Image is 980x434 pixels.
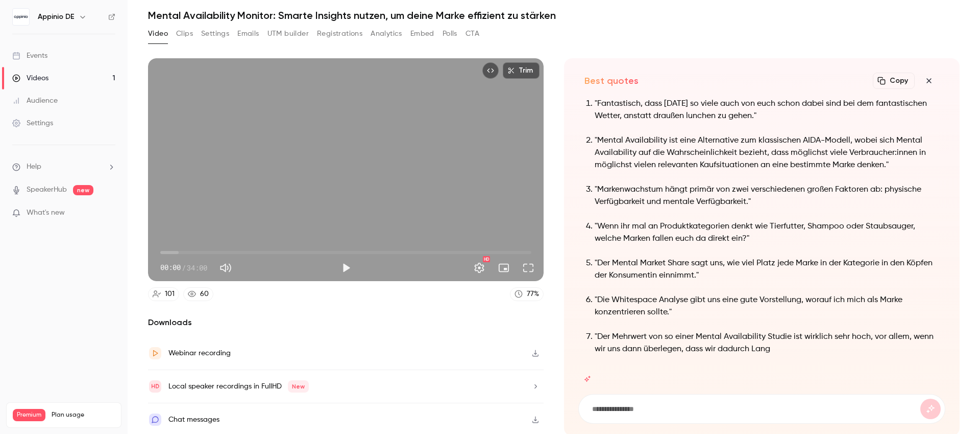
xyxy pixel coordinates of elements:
[12,51,47,61] div: Events
[27,185,67,195] a: SpeakerHub
[584,75,639,87] h2: Best quotes
[148,9,960,21] h1: Mental Availability Monitor: Smarte Insights nutzen, um deine Marke effizient zu stärken
[873,73,915,89] button: Copy
[38,12,75,22] h6: Appinio DE
[73,185,93,195] span: new
[317,26,362,42] button: Registrations
[27,162,41,172] span: Help
[595,331,939,355] p: "Der Mehrwert von so einer Mental Availability Studie ist wirklich sehr hoch, vor allem, wenn wir...
[237,26,259,42] button: Emails
[160,262,207,273] div: 00:00
[336,258,356,278] button: Play
[483,256,490,262] div: HD
[288,380,309,393] span: New
[595,184,939,208] p: "Markenwachstum hängt primär von zwei verschiedenen großen Faktoren ab: physische Verfügbarkeit u...
[200,289,209,300] div: 60
[494,258,514,278] button: Turn on miniplayer
[595,294,939,318] p: "Die Whitespace Analyse gibt uns eine gute Vorstellung, worauf ich mich als Marke konzentrieren s...
[168,380,309,393] div: Local speaker recordings in FullHD
[510,287,544,301] a: 77%
[215,258,236,278] button: Mute
[13,409,45,421] span: Premium
[160,262,181,273] span: 00:00
[469,258,489,278] button: Settings
[527,289,539,300] div: 77 %
[12,73,48,83] div: Videos
[410,26,434,42] button: Embed
[27,208,65,218] span: What's new
[371,26,402,42] button: Analytics
[503,62,540,79] button: Trim
[183,287,213,301] a: 60
[12,118,53,128] div: Settings
[187,262,207,273] span: 34:00
[443,26,457,42] button: Polls
[465,26,479,42] button: CTA
[168,414,219,426] div: Chat messages
[182,262,186,273] span: /
[595,134,939,171] p: "Mental Availability ist eine Alternative zum klassischen AIDA-Modell, wobei sich Mental Availabi...
[595,257,939,282] p: "Der Mental Market Share sagt uns, wie viel Platz jede Marke in der Kategorie in den Köpfen der K...
[201,26,229,42] button: Settings
[595,98,939,122] p: "Fantastisch, dass [DATE] so viele auch von euch schon dabei sind bei dem fantastischen Wetter, a...
[165,289,175,300] div: 101
[12,162,115,172] li: help-dropdown-opener
[168,347,231,359] div: Webinar recording
[482,62,499,79] button: Embed video
[595,220,939,245] p: "Wenn ihr mal an Produktkategorien denkt wie Tierfutter, Shampoo oder Staubsauger, welche Marken ...
[13,9,29,25] img: Appinio DE
[52,411,115,419] span: Plan usage
[148,316,544,329] h2: Downloads
[176,26,193,42] button: Clips
[148,26,168,42] button: Video
[12,96,58,106] div: Audience
[267,26,309,42] button: UTM builder
[148,287,179,301] a: 101
[518,258,538,278] button: Full screen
